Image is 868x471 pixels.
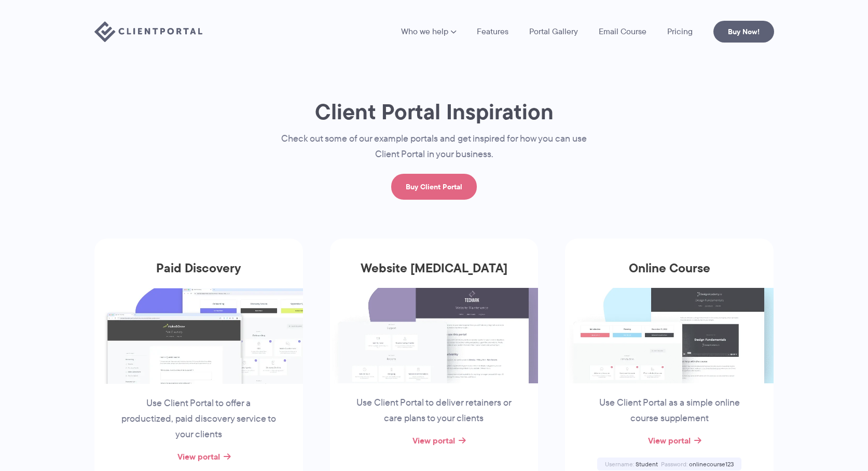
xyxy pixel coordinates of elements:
a: View portal [648,434,691,447]
span: Password [661,460,687,468]
span: Username [605,460,634,468]
a: View portal [412,434,455,447]
a: Buy Now! [713,21,774,43]
a: View portal [177,450,220,463]
a: Email Course [599,27,646,36]
a: Pricing [667,27,693,36]
p: Use Client Portal to offer a productized, paid discovery service to your clients [120,396,278,442]
span: Student [636,460,658,468]
a: Portal Gallery [529,27,578,36]
a: Features [477,27,508,36]
p: Use Client Portal to deliver retainers or care plans to your clients [355,395,513,426]
p: Check out some of our example portals and get inspired for how you can use Client Portal in your ... [260,131,608,162]
h1: Client Portal Inspiration [260,98,608,126]
h3: Website [MEDICAL_DATA] [330,261,539,288]
p: Use Client Portal as a simple online course supplement [590,395,748,426]
a: Who we help [401,27,456,36]
span: onlinecourse123 [689,460,734,468]
a: Buy Client Portal [391,174,477,200]
h3: Online Course [565,261,774,288]
h3: Paid Discovery [94,261,303,288]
